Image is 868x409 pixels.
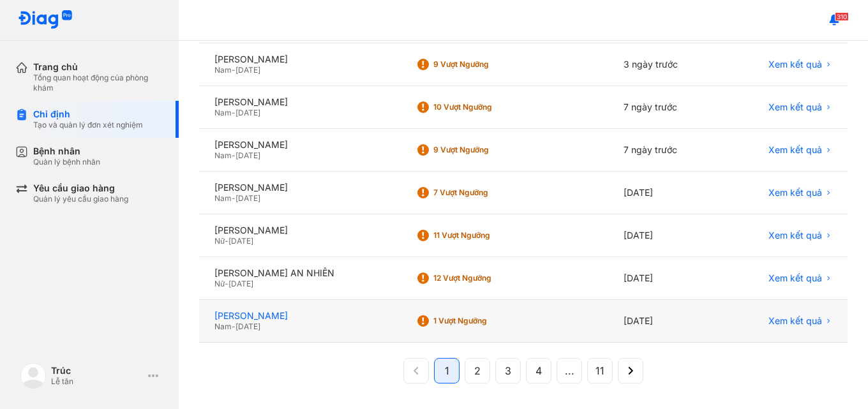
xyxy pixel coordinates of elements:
button: ... [557,358,582,383]
div: [PERSON_NAME] [214,310,385,322]
span: [DATE] [236,322,260,331]
span: - [232,193,236,203]
span: - [232,322,236,331]
span: Xem kết quả [768,230,822,241]
span: Nam [214,322,232,331]
span: 4 [535,363,542,378]
span: Xem kết quả [768,59,822,70]
div: 3 ngày trước [608,43,722,86]
button: 11 [587,358,613,383]
span: Nam [214,65,232,75]
img: logo [18,10,73,30]
div: Chỉ định [33,108,143,120]
div: 1 Vượt ngưỡng [433,316,535,326]
span: [DATE] [228,236,253,246]
span: Xem kết quả [768,272,822,284]
span: Xem kết quả [768,315,822,327]
button: 4 [526,358,551,383]
span: - [232,151,236,160]
div: [PERSON_NAME] [214,182,385,193]
span: 2 [474,363,481,378]
div: 7 Vượt ngưỡng [433,188,535,198]
div: [PERSON_NAME] [214,139,385,151]
span: ... [565,363,574,378]
span: [DATE] [236,65,260,75]
div: [DATE] [608,300,722,343]
span: 11 [595,363,604,378]
span: - [232,108,236,117]
button: 2 [465,358,490,383]
span: Xem kết quả [768,187,822,198]
div: Quản lý yêu cầu giao hàng [33,194,128,204]
span: Nữ [214,279,225,288]
div: [PERSON_NAME] AN NHIÊN [214,267,385,279]
div: 10 Vượt ngưỡng [433,102,535,112]
div: [PERSON_NAME] [214,54,385,65]
div: 9 Vượt ngưỡng [433,59,535,70]
span: [DATE] [236,193,260,203]
div: Yêu cầu giao hàng [33,182,128,194]
div: [DATE] [608,172,722,214]
span: 1 [445,363,449,378]
div: Trang chủ [33,61,163,73]
div: Trúc [51,365,143,376]
div: [DATE] [608,257,722,300]
div: [PERSON_NAME] [214,96,385,108]
div: 12 Vượt ngưỡng [433,273,535,283]
button: 3 [495,358,521,383]
span: [DATE] [236,151,260,160]
div: 7 ngày trước [608,129,722,172]
div: Tạo và quản lý đơn xét nghiệm [33,120,143,130]
div: Bệnh nhân [33,145,100,157]
div: [DATE] [608,214,722,257]
span: [DATE] [228,279,253,288]
span: [DATE] [236,108,260,117]
span: Nam [214,193,232,203]
span: 3 [505,363,511,378]
span: Nữ [214,236,225,246]
div: [PERSON_NAME] [214,225,385,236]
span: - [225,236,228,246]
div: Tổng quan hoạt động của phòng khám [33,73,163,93]
div: Lễ tân [51,376,143,387]
span: Xem kết quả [768,101,822,113]
button: 1 [434,358,460,383]
div: 11 Vượt ngưỡng [433,230,535,241]
img: logo [20,363,46,389]
span: - [232,65,236,75]
span: Nam [214,108,232,117]
span: Xem kết quả [768,144,822,156]
span: - [225,279,228,288]
span: Nam [214,151,232,160]
div: 7 ngày trước [608,86,722,129]
span: 310 [835,12,849,21]
div: Quản lý bệnh nhân [33,157,100,167]
div: 9 Vượt ngưỡng [433,145,535,155]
